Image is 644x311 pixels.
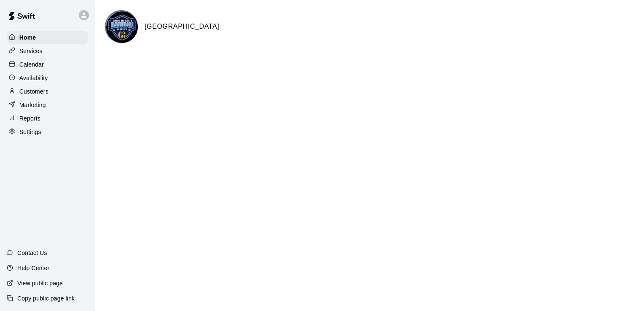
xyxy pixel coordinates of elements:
[19,128,41,136] p: Settings
[145,21,219,32] h6: [GEOGRAPHIC_DATA]
[19,60,44,69] p: Calendar
[19,114,40,123] p: Reports
[7,72,88,84] a: Availability
[7,99,88,111] a: Marketing
[19,74,48,82] p: Availability
[17,294,75,303] p: Copy public page link
[19,87,48,96] p: Customers
[17,279,63,287] p: View public page
[7,31,88,44] a: Home
[17,264,49,272] p: Help Center
[19,101,46,109] p: Marketing
[19,47,43,55] p: Services
[7,45,88,57] a: Services
[17,249,47,257] p: Contact Us
[7,85,88,98] a: Customers
[7,112,88,125] a: Reports
[7,58,88,71] a: Calendar
[106,11,138,43] img: Lake Country Sports Academy logo
[7,126,88,138] a: Settings
[19,33,36,42] p: Home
